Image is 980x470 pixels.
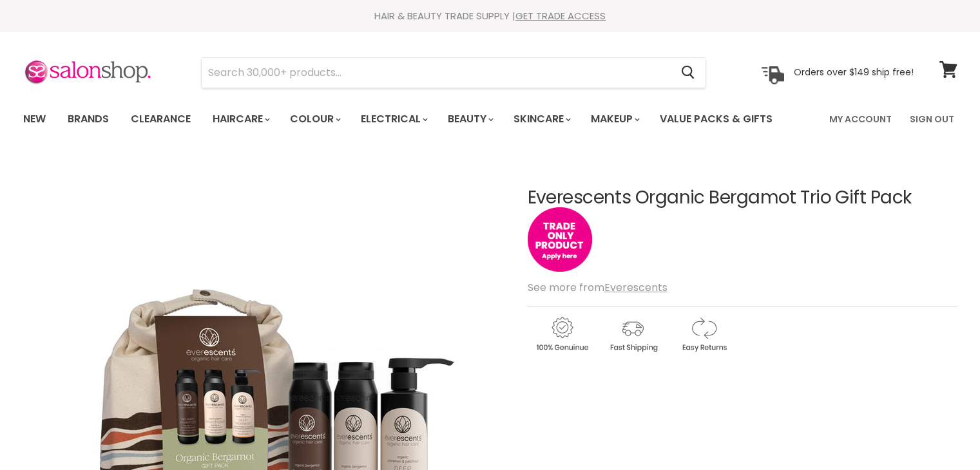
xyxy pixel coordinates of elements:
img: genuine.gif [528,315,596,354]
a: Value Packs & Gifts [650,106,782,133]
a: Brands [58,106,119,133]
input: Search [202,58,671,88]
p: Orders over $149 ship free! [794,66,914,78]
a: Electrical [351,106,436,133]
a: Sign Out [902,106,962,133]
a: Haircare [203,106,278,133]
img: returns.gif [669,315,738,354]
form: Product [201,57,706,88]
a: Beauty [438,106,501,133]
button: Search [671,58,706,88]
a: New [14,106,55,133]
a: Makeup [581,106,648,133]
div: HAIR & BEAUTY TRADE SUPPLY | [7,10,974,23]
a: GET TRADE ACCESS [515,9,606,23]
img: tradeonly_small.jpg [528,207,592,272]
ul: Main menu [14,100,802,138]
nav: Main [7,100,974,138]
img: shipping.gif [599,315,667,354]
a: Skincare [504,106,579,133]
h1: Everescents Organic Bergamot Trio Gift Pack [528,188,957,208]
span: See more from [528,280,668,295]
a: My Account [821,106,899,133]
a: Everescents [604,280,668,295]
a: Clearance [121,106,200,133]
a: Colour [280,106,349,133]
